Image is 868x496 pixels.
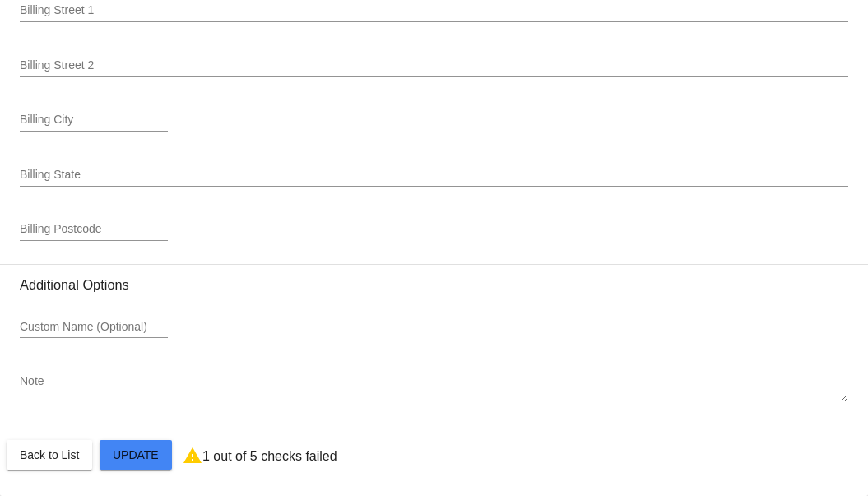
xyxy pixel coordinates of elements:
[183,446,202,466] mat-icon: warning
[100,440,172,470] button: Update
[20,321,168,334] input: Custom Name (Optional)
[7,440,92,470] button: Back to List
[20,114,168,127] input: Billing City
[20,59,848,72] input: Billing Street 2
[20,223,168,236] input: Billing Postcode
[20,277,848,293] h3: Additional Options
[113,448,159,461] span: Update
[202,449,337,464] p: 1 out of 5 checks failed
[20,4,848,17] input: Billing Street 1
[20,169,848,182] input: Billing State
[20,448,79,461] span: Back to List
